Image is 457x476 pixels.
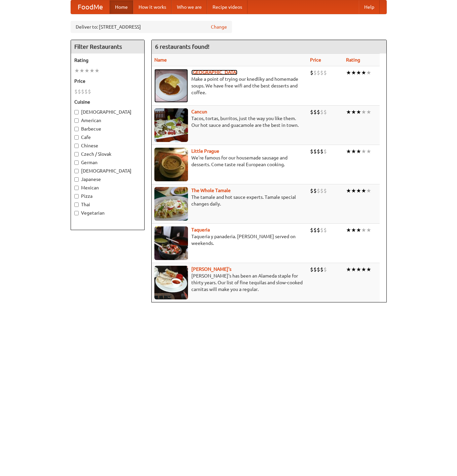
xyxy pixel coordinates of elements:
[320,187,323,194] li: $
[310,187,313,194] li: $
[94,67,100,74] li: ★
[356,187,361,194] li: ★
[154,148,188,181] img: littleprague.jpg
[317,187,320,194] li: $
[74,67,79,74] li: ★
[74,110,79,114] input: [DEMOGRAPHIC_DATA]
[313,69,317,76] li: $
[191,188,231,193] a: The Whole Tamale
[74,210,141,216] label: Vegetarian
[154,154,305,168] p: We're famous for our housemade sausage and desserts. Come taste real European cooking.
[71,21,232,33] div: Deliver to: [STREET_ADDRESS]
[74,78,141,84] h5: Price
[154,76,305,96] p: Make a point of trying our knedlíky and homemade soups. We have free wifi and the best desserts a...
[74,142,141,149] label: Chinese
[74,125,141,132] label: Barbecue
[366,226,371,234] li: ★
[78,88,81,95] li: $
[74,109,141,115] label: [DEMOGRAPHIC_DATA]
[74,186,79,190] input: Mexican
[356,69,361,76] li: ★
[74,176,141,183] label: Japanese
[317,148,320,155] li: $
[84,67,89,74] li: ★
[89,67,94,74] li: ★
[361,69,366,76] li: ★
[154,272,305,293] p: [PERSON_NAME]'s has been an Alameda staple for thirty years. Our list of fine tequilas and slow-c...
[74,184,141,191] label: Mexican
[154,108,188,142] img: cancun.jpg
[74,99,141,105] h5: Cuisine
[74,160,79,165] input: German
[74,211,79,215] input: Vegetarian
[74,151,141,157] label: Czech / Slovak
[366,266,371,273] li: ★
[154,266,188,299] img: pedros.jpg
[351,148,356,155] li: ★
[191,109,207,114] a: Cancun
[361,187,366,194] li: ★
[313,266,317,273] li: $
[74,193,141,199] label: Pizza
[346,148,351,155] li: ★
[346,57,360,63] a: Rating
[317,266,320,273] li: $
[154,57,167,63] a: Name
[317,69,320,76] li: $
[71,0,110,14] a: FoodMe
[320,148,323,155] li: $
[317,226,320,234] li: $
[154,115,305,129] p: Tacos, tortas, burritos, just the way you like them. Our hot sauce and guacamole are the best in ...
[346,187,351,194] li: ★
[310,266,313,273] li: $
[74,88,78,95] li: $
[346,69,351,76] li: ★
[81,88,84,95] li: $
[351,266,356,273] li: ★
[361,148,366,155] li: ★
[346,226,351,234] li: ★
[310,108,313,116] li: $
[84,88,88,95] li: $
[310,69,313,76] li: $
[74,57,141,64] h5: Rating
[356,108,361,116] li: ★
[356,226,361,234] li: ★
[366,148,371,155] li: ★
[191,148,219,154] a: Little Prague
[366,108,371,116] li: ★
[366,187,371,194] li: ★
[74,201,141,208] label: Thai
[351,226,356,234] li: ★
[191,266,231,272] a: [PERSON_NAME]'s
[313,148,317,155] li: $
[313,187,317,194] li: $
[74,134,141,141] label: Cafe
[351,108,356,116] li: ★
[207,0,247,14] a: Recipe videos
[351,187,356,194] li: ★
[191,70,237,75] a: [GEOGRAPHIC_DATA]
[313,108,317,116] li: $
[191,227,210,232] a: Taqueria
[88,88,91,95] li: $
[74,127,79,131] input: Barbecue
[323,148,327,155] li: $
[74,135,79,140] input: Cafe
[74,144,79,148] input: Chinese
[154,233,305,247] p: Taqueria y panaderia. [PERSON_NAME] served on weekends.
[323,266,327,273] li: $
[74,159,141,166] label: German
[71,40,144,53] h4: Filter Restaurants
[359,0,380,14] a: Help
[154,187,188,221] img: wholetamale.jpg
[133,0,172,14] a: How it works
[74,203,79,207] input: Thai
[361,108,366,116] li: ★
[346,266,351,273] li: ★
